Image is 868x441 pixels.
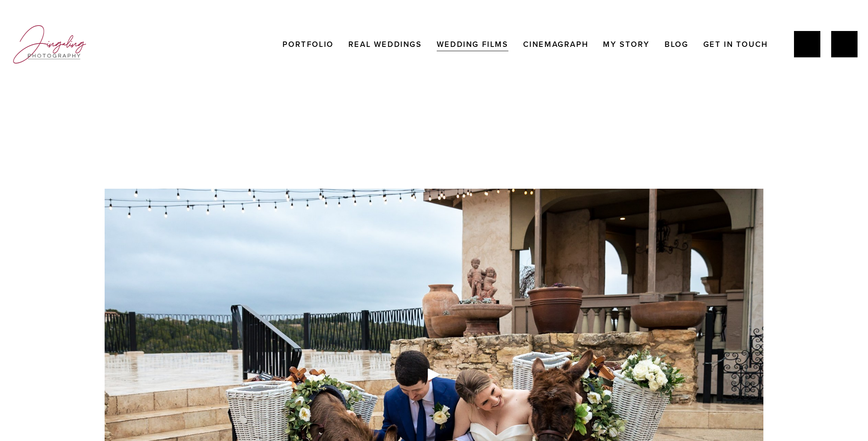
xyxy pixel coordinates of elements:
[437,36,508,52] a: Wedding Films
[665,36,688,52] a: Blog
[523,36,589,52] a: Cinemagraph
[794,31,820,57] a: Jing Yang
[10,22,89,67] img: Jingaling Photography
[282,36,333,52] a: Portfolio
[348,36,422,52] a: Real Weddings
[425,365,443,384] div: Play
[703,36,768,52] a: Get In Touch
[603,36,650,52] a: My Story
[831,31,858,57] a: Instagram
